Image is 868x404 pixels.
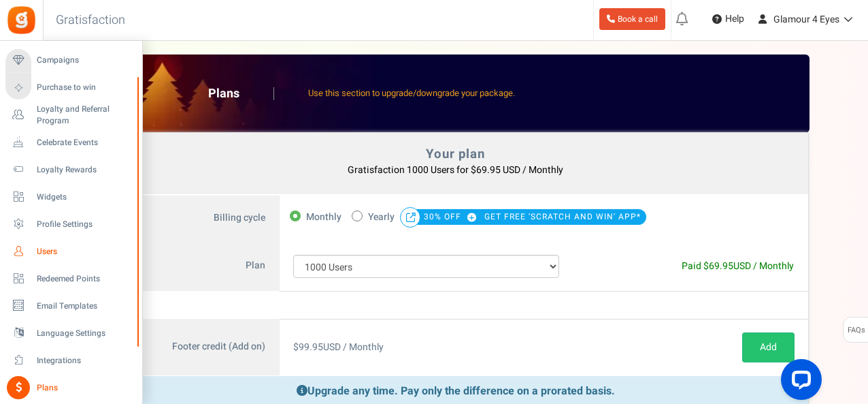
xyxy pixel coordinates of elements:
span: FAQs [847,317,865,343]
label: Footer credit (Add on) [103,319,280,376]
span: Monthly [306,208,341,227]
a: Loyalty Rewards [5,158,136,181]
span: Plans [37,382,132,394]
a: Help [707,8,750,30]
span: Purchase to win [37,82,132,93]
span: Celebrate Events [37,137,132,149]
span: 30% OFF [424,207,482,226]
span: Widgets [37,191,132,203]
a: Purchase to win [5,76,136,99]
b: Gratisfaction 1000 Users for $69.95 USD / Monthly [348,163,563,177]
a: Redeemed Points [5,267,136,290]
span: Glamour 4 Eyes [773,12,839,27]
span: Integrations [37,355,132,367]
h4: Your plan [118,147,794,161]
a: Book a call [599,8,665,30]
label: Plan [103,241,280,292]
a: Email Templates [5,294,136,317]
span: Email Templates [37,300,132,312]
span: Users [37,246,132,258]
a: Plans [5,376,136,399]
span: 99.95 [299,340,323,354]
span: Profile Settings [37,219,132,230]
img: Gratisfaction [6,5,37,35]
label: Billing cycle [103,196,280,242]
a: Integrations [5,349,136,372]
h3: Gratisfaction [41,7,140,34]
span: GET FREE 'SCRATCH AND WIN' APP* [484,207,641,226]
span: Redeemed Points [37,273,132,285]
span: Paid $ USD / Monthly [682,259,794,273]
a: Widgets [5,185,136,208]
span: Help [722,12,744,26]
a: Celebrate Events [5,131,136,154]
span: 69.95 [709,259,733,273]
span: Loyalty and Referral Program [37,104,136,127]
span: Loyalty Rewards [37,164,132,176]
span: Yearly [368,208,395,227]
h2: Plans [208,87,274,101]
a: Add [742,332,795,362]
span: Language Settings [37,328,132,339]
a: Users [5,240,136,263]
a: Profile Settings [5,213,136,236]
span: $ USD / Monthly [293,340,384,354]
a: Loyalty and Referral Program [5,104,136,127]
a: Language Settings [5,322,136,345]
span: Use this section to upgrade/downgrade your package. [308,87,515,99]
a: 30% OFF GET FREE 'SCRATCH AND WIN' APP* [424,211,641,223]
a: Campaigns [5,49,136,72]
span: Campaigns [37,55,132,66]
